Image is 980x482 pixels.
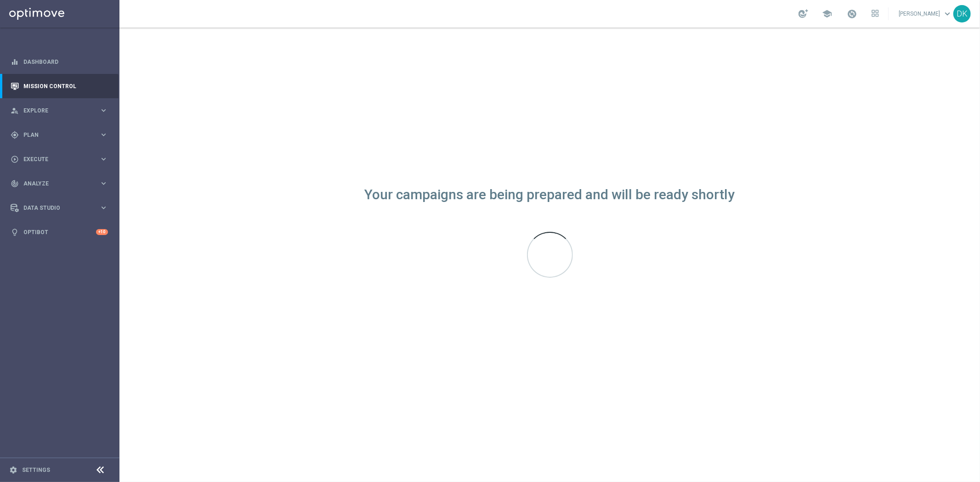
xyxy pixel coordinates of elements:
a: [PERSON_NAME]keyboard_arrow_down [898,7,953,21]
span: Data Studio [23,205,99,211]
span: school [822,9,832,19]
div: Analyze [11,179,99,188]
div: Dashboard [11,50,108,74]
span: Execute [23,157,99,162]
i: keyboard_arrow_right [99,130,108,139]
button: gps_fixed Plan keyboard_arrow_right [10,131,108,139]
button: equalizer Dashboard [10,58,108,66]
span: Analyze [23,181,99,186]
button: play_circle_outline Execute keyboard_arrow_right [10,156,108,163]
i: person_search [11,106,19,115]
a: Settings [22,467,50,473]
i: equalizer [11,58,19,66]
i: keyboard_arrow_right [99,179,108,188]
div: Explore [11,106,99,115]
div: Optibot [11,220,108,244]
button: person_search Explore keyboard_arrow_right [10,107,108,114]
div: Plan [11,131,99,139]
i: settings [9,466,17,474]
div: DK [953,5,971,22]
a: Dashboard [23,50,108,74]
button: Mission Control [10,83,108,90]
div: Execute [11,155,99,163]
button: lightbulb Optibot +10 [10,229,108,236]
button: Data Studio keyboard_arrow_right [10,204,108,212]
a: Mission Control [23,74,108,98]
div: Data Studio [11,204,99,212]
i: keyboard_arrow_right [99,203,108,212]
i: play_circle_outline [11,155,19,163]
div: Mission Control [11,74,108,98]
i: gps_fixed [11,131,19,139]
a: Optibot [23,220,96,244]
i: keyboard_arrow_right [99,155,108,163]
div: Your campaigns are being prepared and will be ready shortly [365,191,735,199]
div: +10 [96,229,108,235]
button: track_changes Analyze keyboard_arrow_right [10,180,108,187]
i: lightbulb [11,228,19,236]
span: Explore [23,108,99,113]
i: track_changes [11,179,19,188]
i: keyboard_arrow_right [99,106,108,115]
span: keyboard_arrow_down [942,9,952,19]
span: Plan [23,132,99,138]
